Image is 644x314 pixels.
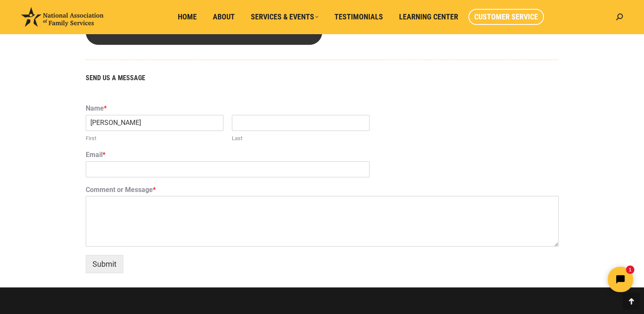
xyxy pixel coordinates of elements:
[251,12,318,22] span: Services & Events
[86,255,123,273] button: Submit
[178,12,197,22] span: Home
[329,9,389,25] a: Testimonials
[86,104,559,113] label: Name
[86,135,223,142] label: First
[86,186,559,195] label: Comment or Message
[21,7,103,27] img: National Association of Family Services
[334,12,383,22] span: Testimonials
[207,9,241,25] a: About
[468,9,544,25] a: Customer Service
[86,75,559,81] h5: SEND US A MESSAGE
[86,151,559,160] label: Email
[495,260,640,299] iframe: Tidio Chat
[213,12,235,22] span: About
[232,135,370,142] label: Last
[172,9,203,25] a: Home
[393,9,464,25] a: Learning Center
[474,12,538,22] span: Customer Service
[399,12,458,22] span: Learning Center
